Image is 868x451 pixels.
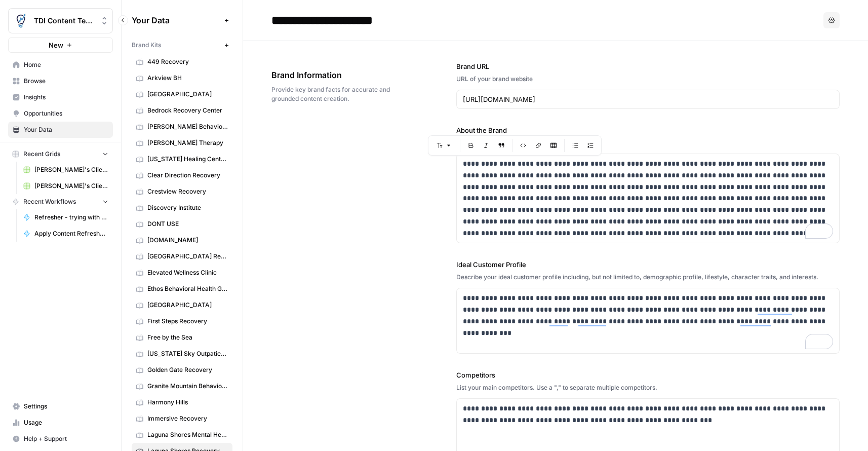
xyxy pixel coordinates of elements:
[8,194,113,209] button: Recent Workflows
[147,414,228,423] span: Immersive Recovery
[147,90,228,99] span: [GEOGRAPHIC_DATA]
[132,346,232,362] a: [US_STATE] Sky Outpatient Detox
[456,273,840,282] div: Describe your ideal customer profile including, but not limited to, demographic profile, lifestyl...
[24,60,108,69] span: Home
[24,125,108,134] span: Your Data
[456,138,840,147] div: Provide a high level description of your brand.
[132,281,232,297] a: Ethos Behavioral Health Group
[456,370,840,380] label: Competitors
[132,70,232,86] a: Arkview BH
[147,219,228,229] span: DONT USE
[8,8,113,33] button: Workspace: TDI Content Team
[456,383,840,392] div: List your main competitors. Use a "," to separate multiple competitors.
[34,213,108,222] span: Refresher - trying with ChatGPT
[147,333,228,342] span: Free by the Sea
[8,122,113,138] a: Your Data
[147,57,228,66] span: 449 Recovery
[23,197,76,206] span: Recent Workflows
[132,297,232,313] a: [GEOGRAPHIC_DATA]
[132,427,232,443] a: Laguna Shores Mental Health
[34,16,95,26] span: TDI Content Team
[147,171,228,180] span: Clear Direction Recovery
[147,252,228,261] span: [GEOGRAPHIC_DATA] Recovery
[132,167,232,183] a: Clear Direction Recovery
[147,382,228,391] span: Granite Mountain Behavioral Healthcare
[147,122,228,131] span: [PERSON_NAME] Behavioral Health
[132,119,232,135] a: [PERSON_NAME] Behavioral Health
[132,102,232,119] a: Bedrock Recovery Center
[132,313,232,329] a: First Steps Recovery
[24,109,108,118] span: Opportunities
[19,178,113,194] a: [PERSON_NAME]'s Clients - New Content
[271,85,400,103] span: Provide key brand facts for accurate and grounded content creation.
[34,181,108,191] span: [PERSON_NAME]'s Clients - New Content
[8,398,113,415] a: Settings
[132,86,232,102] a: [GEOGRAPHIC_DATA]
[132,248,232,265] a: [GEOGRAPHIC_DATA] Recovery
[132,378,232,394] a: Granite Mountain Behavioral Healthcare
[49,40,63,50] span: New
[147,73,228,83] span: Arkview BH
[147,138,228,147] span: [PERSON_NAME] Therapy
[147,317,228,326] span: First Steps Recovery
[132,200,232,216] a: Discovery Institute
[271,69,400,81] span: Brand Information
[19,225,113,242] a: Apply Content Refresher Brief
[456,259,840,270] label: Ideal Customer Profile
[147,398,228,407] span: Harmony Hills
[132,410,232,427] a: Immersive Recovery
[456,125,840,135] label: About the Brand
[8,146,113,162] button: Recent Grids
[8,37,113,53] button: New
[147,187,228,196] span: Crestview Recovery
[24,77,108,86] span: Browse
[147,268,228,277] span: Elevated Wellness Clinic
[147,106,228,115] span: Bedrock Recovery Center
[132,54,232,70] a: 449 Recovery
[132,265,232,281] a: Elevated Wellness Clinic
[24,402,108,411] span: Settings
[19,162,113,178] a: [PERSON_NAME]'s Clients - Optimizing Content
[34,229,108,238] span: Apply Content Refresher Brief
[132,329,232,346] a: Free by the Sea
[456,74,840,84] div: URL of your brand website
[12,12,30,30] img: TDI Content Team Logo
[132,135,232,151] a: [PERSON_NAME] Therapy
[34,165,108,174] span: [PERSON_NAME]'s Clients - Optimizing Content
[147,155,228,164] span: [US_STATE] Healing Centers
[132,151,232,167] a: [US_STATE] Healing Centers
[19,209,113,225] a: Refresher - trying with ChatGPT
[147,236,228,245] span: [DOMAIN_NAME]
[132,362,232,378] a: Golden Gate Recovery
[24,93,108,102] span: Insights
[132,41,161,50] span: Brand Kits
[147,349,228,358] span: [US_STATE] Sky Outpatient Detox
[24,418,108,427] span: Usage
[24,434,108,443] span: Help + Support
[456,61,840,71] label: Brand URL
[147,365,228,374] span: Golden Gate Recovery
[147,203,228,212] span: Discovery Institute
[132,14,220,26] span: Your Data
[147,430,228,439] span: Laguna Shores Mental Health
[147,300,228,310] span: [GEOGRAPHIC_DATA]
[132,183,232,200] a: Crestview Recovery
[463,94,834,104] input: www.sundaysoccer.com
[8,105,113,122] a: Opportunities
[132,232,232,248] a: [DOMAIN_NAME]
[8,415,113,431] a: Usage
[457,154,840,243] div: To enrich screen reader interactions, please activate Accessibility in Grammarly extension settings
[147,284,228,293] span: Ethos Behavioral Health Group
[8,73,113,89] a: Browse
[132,394,232,410] a: Harmony Hills
[23,149,60,159] span: Recent Grids
[8,57,113,73] a: Home
[8,89,113,105] a: Insights
[132,216,232,232] a: DONT USE
[8,431,113,447] button: Help + Support
[457,288,840,353] div: To enrich screen reader interactions, please activate Accessibility in Grammarly extension settings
